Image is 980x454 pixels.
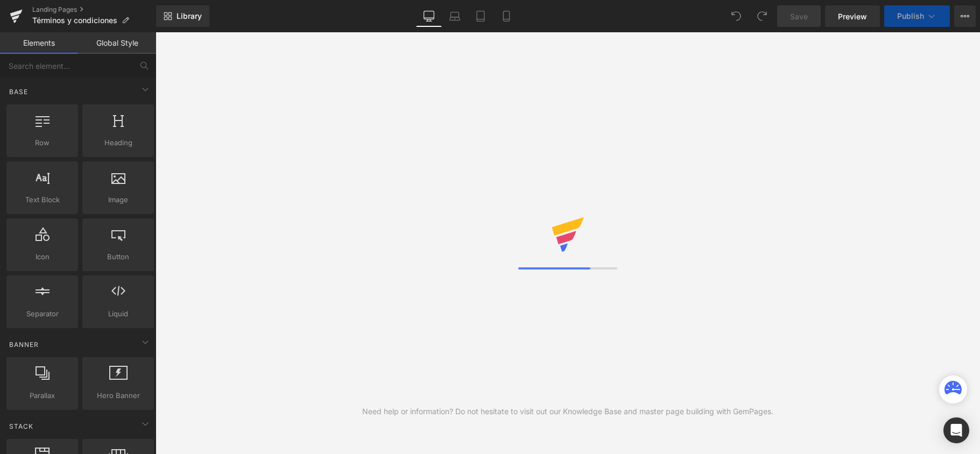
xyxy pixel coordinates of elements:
span: Icon [10,251,75,263]
button: More [954,5,976,27]
a: Preview [825,5,880,27]
div: Open Intercom Messenger [943,417,969,443]
a: Global Style [78,32,156,54]
a: Landing Pages [32,5,156,14]
span: Stack [8,421,34,431]
span: Text Block [10,194,75,205]
button: Publish [884,5,950,27]
a: Desktop [416,5,442,27]
span: Library [177,11,202,21]
span: Image [86,194,151,205]
a: New Library [156,5,209,27]
span: Hero Banner [86,390,151,401]
span: Button [86,251,151,263]
button: Redo [751,5,773,27]
a: Laptop [442,5,468,27]
button: Undo [725,5,747,27]
span: Liquid [86,308,151,320]
span: Parallax [10,390,75,401]
span: Separator [10,308,75,320]
span: Banner [8,339,40,350]
span: Publish [897,12,924,20]
span: Save [790,11,808,22]
span: Heading [86,137,151,148]
div: Need help or information? Do not hesitate to visit out our Knowledge Base and master page buildin... [362,406,773,417]
a: Mobile [493,5,519,27]
span: Preview [838,11,867,22]
span: Row [10,137,75,148]
span: Términos y condiciones [32,16,117,25]
a: Tablet [468,5,493,27]
span: Base [8,87,29,97]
